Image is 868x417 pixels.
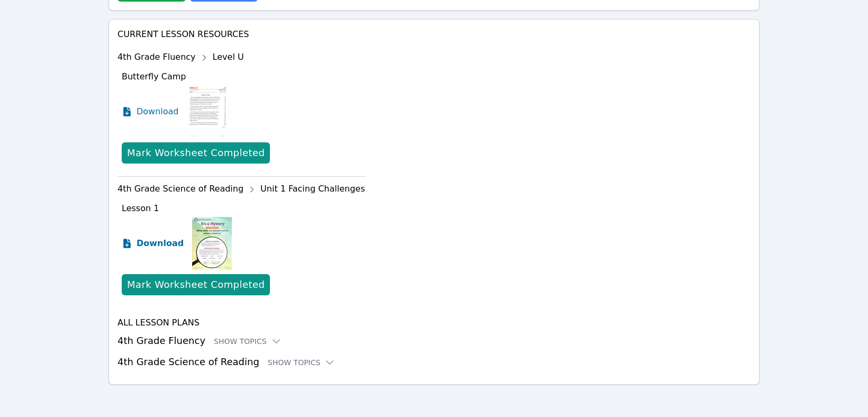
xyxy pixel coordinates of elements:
[117,355,751,369] h3: 4th Grade Science of Reading
[117,49,365,66] div: 4th Grade Fluency Level U
[127,146,265,160] div: Mark Worksheet Completed
[117,316,751,329] h4: All Lesson Plans
[122,71,186,81] span: Butterfly Camp
[117,28,751,41] h4: Current Lesson Resources
[122,85,179,138] a: Download
[122,142,270,164] button: Mark Worksheet Completed
[117,333,751,348] h3: 4th Grade Fluency
[127,277,265,292] div: Mark Worksheet Completed
[117,181,365,198] div: 4th Grade Science of Reading Unit 1 Facing Challenges
[137,105,179,118] span: Download
[268,357,336,368] button: Show Topics
[187,85,228,138] img: Butterfly Camp
[137,237,184,250] span: Download
[122,203,159,213] span: Lesson 1
[214,336,282,347] button: Show Topics
[122,274,270,295] button: Mark Worksheet Completed
[192,217,232,270] img: Lesson 1
[122,217,184,270] a: Download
